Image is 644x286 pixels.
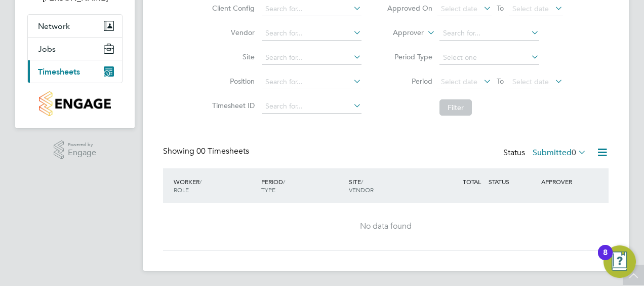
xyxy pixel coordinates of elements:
[262,51,361,65] input: Search for...
[196,146,249,156] span: 00 Timesheets
[262,26,361,41] input: Search for...
[439,99,472,116] button: Filter
[262,2,361,16] input: Search for...
[28,38,122,60] button: Jobs
[494,75,507,88] span: To
[603,245,636,278] button: Open Resource Center, 8 new notifications
[261,186,275,194] span: TYPE
[346,172,434,199] div: SITE
[387,77,432,86] label: Period
[603,253,608,266] div: 8
[39,91,110,116] img: countryside-properties-logo-retina.png
[512,4,549,13] span: Select date
[387,4,432,13] label: Approved On
[28,60,122,83] button: Timesheets
[173,221,598,232] div: No data found
[28,15,122,37] button: Network
[171,172,259,199] div: WORKER
[539,172,591,191] div: APPROVER
[38,21,70,31] span: Network
[349,186,374,194] span: VENDOR
[54,140,97,160] a: Powered byEngage
[361,177,363,186] span: /
[441,77,477,86] span: Select date
[68,149,96,157] span: Engage
[387,52,432,61] label: Period Type
[463,177,481,186] span: TOTAL
[533,148,586,158] label: Submitted
[572,148,576,158] span: 0
[163,146,251,157] div: Showing
[439,51,539,65] input: Select one
[486,172,539,191] div: STATUS
[209,28,255,37] label: Vendor
[38,44,56,54] span: Jobs
[209,4,255,13] label: Client Config
[439,26,539,41] input: Search for...
[27,91,123,116] a: Go to home page
[262,99,361,114] input: Search for...
[441,4,477,13] span: Select date
[512,77,549,86] span: Select date
[494,2,507,15] span: To
[38,67,80,77] span: Timesheets
[262,75,361,89] input: Search for...
[209,52,255,61] label: Site
[68,140,96,149] span: Powered by
[259,172,346,199] div: PERIOD
[199,177,202,186] span: /
[503,146,588,160] div: Status
[283,177,285,186] span: /
[209,101,255,110] label: Timesheet ID
[378,28,424,38] label: Approver
[174,186,189,194] span: ROLE
[209,77,255,86] label: Position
